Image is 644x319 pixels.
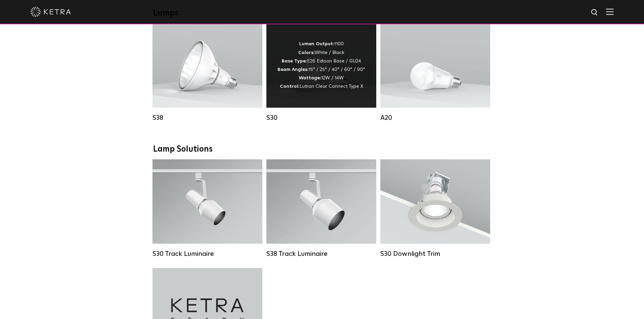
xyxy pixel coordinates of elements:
div: S30 Track Luminaire [152,250,262,258]
div: S38 [152,114,262,122]
a: S30 Track Luminaire Lumen Output:1100Colors:White / BlackBeam Angles:15° / 25° / 40° / 60° / 90°W... [152,159,262,258]
div: S30 Downlight Trim [380,250,490,258]
strong: Colors: [298,50,315,55]
a: S38 Lumen Output:1100Colors:White / BlackBase Type:E26 Edison Base / GU24Beam Angles:10° / 25° / ... [152,23,262,122]
span: Lutron Clear Connect Type X [300,84,363,89]
div: A20 [380,114,490,122]
strong: Wattage: [299,76,321,80]
strong: Control: [280,84,300,89]
a: S30 Downlight Trim S30 Downlight Trim [380,159,490,258]
a: S38 Track Luminaire Lumen Output:1100Colors:White / BlackBeam Angles:10° / 25° / 40° / 60°Wattage... [266,159,376,258]
div: S38 Track Luminaire [266,250,376,258]
div: S30 [266,114,376,122]
img: search icon [591,8,599,17]
img: Hamburger%20Nav.svg [606,8,614,15]
strong: Beam Angles: [278,67,309,72]
a: S30 Lumen Output:1100Colors:White / BlackBase Type:E26 Edison Base / GU24Beam Angles:15° / 25° / ... [266,23,376,122]
strong: Lumen Output: [299,42,334,46]
img: ketra-logo-2019-white [30,7,71,17]
a: A20 Lumen Output:600 / 800Colors:White / BlackBase Type:E26 Edison Base / GU24Beam Angles:Omni-Di... [380,23,490,122]
div: 1100 White / Black E26 Edison Base / GU24 15° / 25° / 40° / 60° / 90° 12W / 14W [278,40,365,91]
div: Lamp Solutions [153,144,491,154]
strong: Base Type: [282,59,307,63]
